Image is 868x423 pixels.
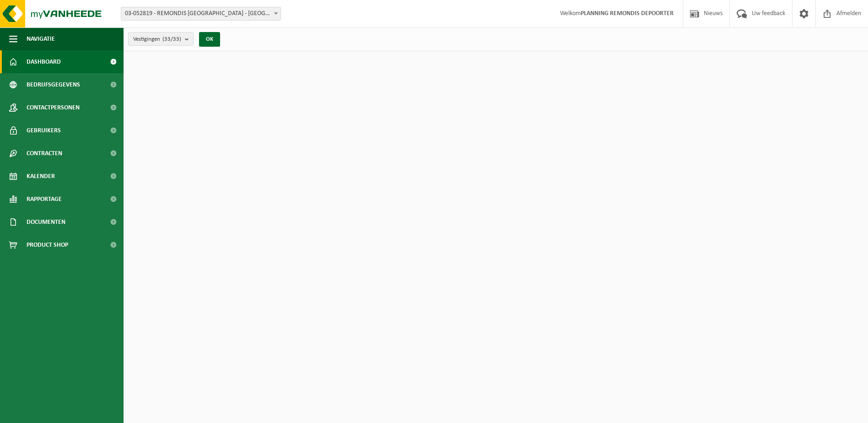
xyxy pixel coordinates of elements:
[199,32,220,47] button: OK
[133,33,181,46] span: Vestigingen
[27,27,55,50] span: Navigatie
[27,142,62,165] span: Contracten
[27,233,68,256] span: Product Shop
[121,7,281,21] span: 03-052819 - REMONDIS WEST-VLAANDEREN - OOSTENDE
[581,10,674,17] strong: PLANNING REMONDIS DEPOORTER
[128,32,194,46] button: Vestigingen(33/33)
[27,96,80,119] span: Contactpersonen
[27,119,61,142] span: Gebruikers
[27,165,55,188] span: Kalender
[27,50,61,73] span: Dashboard
[27,188,62,211] span: Rapportage
[27,73,80,96] span: Bedrijfsgegevens
[162,36,181,42] count: (33/33)
[121,7,280,20] span: 03-052819 - REMONDIS WEST-VLAANDEREN - OOSTENDE
[27,211,65,233] span: Documenten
